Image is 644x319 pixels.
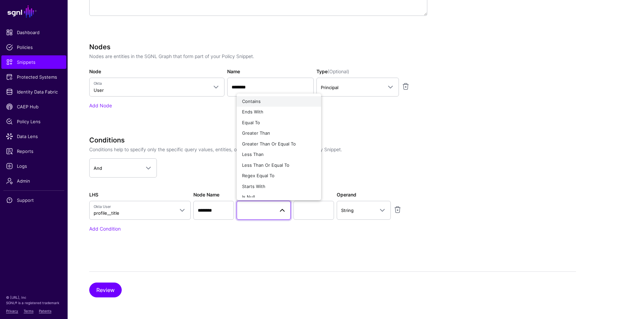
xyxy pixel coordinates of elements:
p: Conditions help to specify only the specific query values, entities, or context that are relevant... [89,146,427,153]
span: Principal [321,85,338,90]
span: (Optional) [328,69,349,74]
a: Dashboard [1,26,66,39]
span: profile__title [94,210,119,216]
span: Equal To [242,120,260,125]
span: String [341,208,354,213]
button: Review [89,283,122,297]
a: Data Lens [1,130,66,143]
span: Okta User [94,204,174,210]
p: Nodes are entities in the SGNL Graph that form part of your Policy Snippet. [89,53,427,60]
span: Policy Lens [6,118,62,125]
a: Patents [39,309,51,313]
span: And [94,165,102,171]
a: Snippets [1,55,66,69]
span: Ends With [242,109,263,114]
span: CAEP Hub [6,103,62,110]
span: Less Than Or Equal To [242,162,289,168]
button: Regex Equal To [237,170,321,181]
button: Equal To [237,117,321,128]
button: Less Than [237,149,321,160]
a: Identity Data Fabric [1,85,66,99]
a: Add Condition [89,226,121,232]
a: Reports [1,144,66,158]
a: Policies [1,41,66,54]
button: Less Than Or Equal To [237,160,321,171]
button: Contains [237,96,321,107]
span: Contains [242,99,261,104]
span: Admin [6,178,62,184]
button: Starts With [237,181,321,192]
span: Reports [6,148,62,155]
a: Policy Lens [1,115,66,128]
a: Terms [24,309,33,313]
span: Greater Than [242,130,270,136]
span: Starts With [242,184,265,189]
button: Greater Than Or Equal To [237,139,321,150]
a: Admin [1,174,66,188]
label: Node Name [193,191,219,198]
a: CAEP Hub [1,100,66,113]
a: Privacy [6,309,18,313]
a: Protected Systems [1,70,66,84]
button: Greater Than [237,128,321,139]
label: Name [227,68,240,75]
p: © [URL], Inc [6,295,62,300]
label: Node [89,68,101,75]
a: Add Node [89,103,112,108]
button: Is Null [237,192,321,203]
span: Policies [6,44,62,51]
h3: Nodes [89,43,427,51]
span: Protected Systems [6,74,62,80]
span: Identity Data Fabric [6,88,62,95]
span: Is Null [242,194,255,200]
span: Snippets [6,59,62,65]
span: User [94,87,104,93]
a: SGNL [4,4,64,19]
label: Type [316,68,349,75]
span: Regex Equal To [242,173,275,178]
span: Okta [94,81,208,86]
span: Data Lens [6,133,62,140]
span: Less Than [242,152,264,157]
button: Ends With [237,107,321,117]
h3: Conditions [89,136,427,144]
span: Greater Than Or Equal To [242,141,296,147]
span: Support [6,197,62,204]
span: Dashboard [6,29,62,36]
a: Logs [1,159,66,173]
label: Operand [337,191,356,198]
p: SGNL® is a registered trademark [6,300,62,305]
span: Logs [6,163,62,169]
label: LHS [89,191,98,198]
